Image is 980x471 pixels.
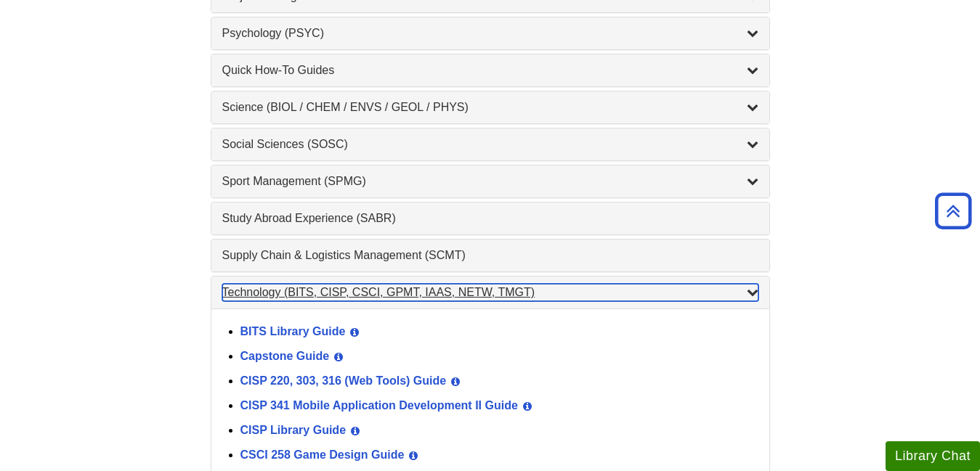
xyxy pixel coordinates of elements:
a: BITS Library Guide [240,325,346,337]
a: CSCI 258 Game Design Guide [240,449,405,461]
a: Supply Chain & Logistics Management (SCMT) [222,247,758,264]
a: CISP Library Guide [240,424,347,436]
a: Sport Management (SPMG) [222,173,758,190]
a: Technology (BITS, CISP, CSCI, GPMT, IAAS, NETW, TMGT) [222,284,758,301]
a: Study Abroad Experience (SABR) [222,210,758,227]
button: Library Chat [886,441,980,471]
a: Capstone Guide [240,350,330,362]
a: CISP 220, 303, 316 (Web Tools) Guide [240,374,447,387]
a: Quick How-To Guides [222,62,758,79]
a: CISP 341 Mobile Application Development II Guide [240,399,518,411]
a: Back to Top [930,201,976,221]
a: Social Sciences (SOSC) [222,136,758,153]
a: Science (BIOL / CHEM / ENVS / GEOL / PHYS) [222,99,758,116]
a: Psychology (PSYC) [222,25,758,42]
